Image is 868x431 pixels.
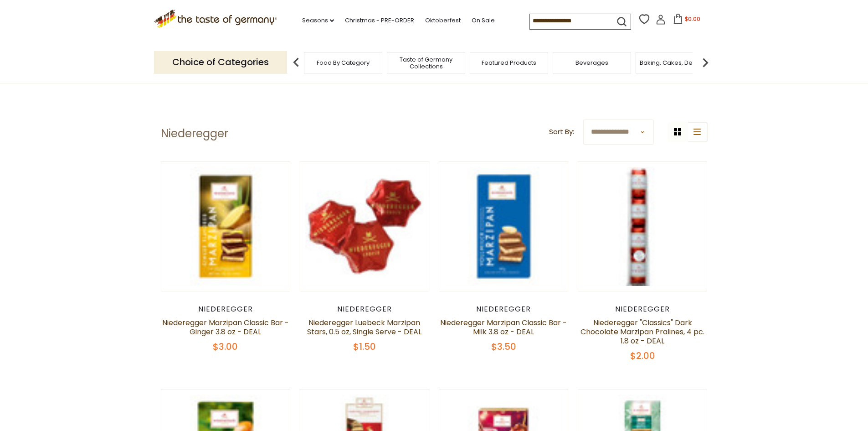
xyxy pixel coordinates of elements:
a: Baking, Cakes, Desserts [640,59,710,66]
div: Niederegger [161,305,291,314]
span: $2.00 [630,349,655,362]
span: $3.00 [213,340,238,353]
a: Featured Products [482,59,536,66]
a: On Sale [472,16,495,26]
img: Niederegger "Classics" Dark Chocolate Marzipan Pralines, 4 pc. 1.8 oz - DEAL [578,162,707,291]
a: Niederegger Luebeck Marzipan Stars, 0.5 oz, Single Serve - DEAL [307,317,421,337]
div: Niederegger [578,305,708,314]
div: Niederegger [300,305,430,314]
a: Seasons [302,16,334,26]
span: $0.00 [685,15,700,23]
a: Christmas - PRE-ORDER [345,16,414,26]
h1: Niederegger [161,127,228,140]
a: Beverages [575,59,608,66]
img: next arrow [696,53,714,72]
img: Niederegger Marzipan Classic Bar - Milk 3.8 oz - DEAL [439,162,568,291]
a: Oktoberfest [425,16,461,26]
a: Niederegger Marzipan Classic Bar - Milk 3.8 oz - DEAL [440,317,567,337]
img: Niederegger Luebeck Marzipan Stars, 0.5 oz, Single Serve - DEAL [300,162,429,291]
a: Food By Category [317,59,370,66]
label: Sort By: [549,126,574,138]
a: Niederegger Marzipan Classic Bar - Ginger 3.8 oz - DEAL [162,317,289,337]
img: previous arrow [287,53,305,72]
p: Choice of Categories [154,51,287,73]
a: Niederegger "Classics" Dark Chocolate Marzipan Pralines, 4 pc. 1.8 oz - DEAL [580,317,704,346]
span: $1.50 [353,340,376,353]
a: Taste of Germany Collections [390,56,462,70]
img: Niederegger Marzipan Classic Bar Ginger [161,162,290,291]
button: $0.00 [668,14,706,27]
div: Niederegger [439,305,569,314]
span: $3.50 [491,340,516,353]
